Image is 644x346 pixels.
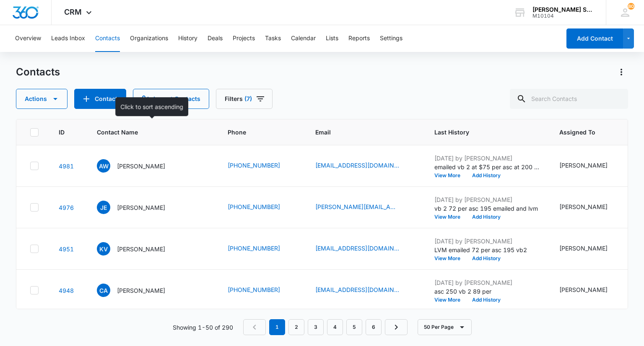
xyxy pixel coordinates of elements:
div: Contact Name - Andrew Wielgat - Select to Edit Field [97,159,180,173]
span: ID [59,128,65,137]
span: JE [97,201,110,214]
div: Email - contactvorak@gmail.com - Select to Edit Field [315,244,414,254]
div: Contact Name - Kumar Vora - Select to Edit Field [97,242,180,256]
span: Last History [434,128,527,137]
div: [PERSON_NAME] [559,202,608,211]
div: Phone - (305) 607-5425 - Select to Edit Field [228,285,295,295]
a: Navigate to contact details page for Kumar Vora [59,245,74,253]
a: [PHONE_NUMBER] [228,161,280,170]
div: Assigned To - Ted DiMayo - Select to Edit Field [559,161,623,171]
div: [PERSON_NAME] [559,285,608,294]
span: CA [97,284,110,297]
p: asc 250 vb 2 89 per [434,287,539,296]
a: Navigate to contact details page for Andrew Wielgat [59,163,74,170]
button: View More [434,214,466,219]
a: Page 3 [308,319,324,335]
a: [EMAIL_ADDRESS][DOMAIN_NAME] [315,285,399,294]
button: History [178,25,197,52]
span: Contact Name [97,128,195,137]
button: Overview [15,25,41,52]
button: Projects [233,25,255,52]
button: Add Contact [566,28,623,49]
p: [PERSON_NAME] [117,245,165,253]
span: AW [97,159,110,173]
a: Page 4 [327,319,343,335]
div: [PERSON_NAME] [559,161,608,170]
div: Assigned To - Ted DiMayo - Select to Edit Field [559,244,623,254]
p: Showing 1-50 of 290 [173,323,233,332]
div: Email - arancibia_carlos@hotmail.com - Select to Edit Field [315,285,414,295]
div: Contact Name - Carlos Arancibia - Select to Edit Field [97,284,180,297]
p: [DATE] by [PERSON_NAME] [434,195,539,204]
a: Page 2 [288,319,304,335]
div: Email - john.enright@sbcglobal.net - Select to Edit Field [315,202,414,212]
a: Navigate to contact details page for John Enright [59,204,74,211]
p: [DATE] by [PERSON_NAME] [434,154,539,163]
a: [PERSON_NAME][EMAIL_ADDRESS][PERSON_NAME][DOMAIN_NAME] [315,202,399,211]
button: Tasks [265,25,281,52]
p: [PERSON_NAME] [117,286,165,295]
p: LVM emailed 72 per asc 195 vb2 [434,245,539,254]
span: Assigned To [559,128,610,137]
button: Actions [615,65,628,79]
button: Reports [348,25,370,52]
button: Settings [380,25,402,52]
button: Import Contacts [133,89,209,109]
span: KV [97,242,110,256]
h1: Contacts [16,66,60,78]
a: Page 5 [346,319,362,335]
button: Deals [208,25,223,52]
div: Email - Andrewwielgat@yahoo.com - Select to Edit Field [315,161,414,171]
button: View More [434,297,466,302]
div: Phone - (708) 218-5165 - Select to Edit Field [228,161,295,171]
div: Phone - (815) 353-9916 - Select to Edit Field [228,202,295,212]
a: [PHONE_NUMBER] [228,285,280,294]
button: View More [434,256,466,261]
input: Search Contacts [510,89,628,109]
span: 80 [628,3,634,10]
div: account name [532,6,594,13]
button: Add History [466,256,506,261]
p: vb 2 72 per asc 195 emailed and lvm [434,204,539,213]
span: Phone [228,128,283,137]
p: [DATE] by [PERSON_NAME] [434,278,539,287]
a: Navigate to contact details page for Carlos Arancibia [59,287,74,294]
a: Page 6 [366,319,382,335]
button: Filters [216,89,273,109]
div: Assigned To - Ted DiMayo - Select to Edit Field [559,285,623,295]
em: 1 [269,319,285,335]
span: (7) [244,96,252,102]
a: [EMAIL_ADDRESS][DOMAIN_NAME] [315,244,399,253]
button: Leads Inbox [51,25,85,52]
a: [PHONE_NUMBER] [228,244,280,253]
button: Add History [466,214,506,219]
button: Organizations [130,25,168,52]
button: View More [434,173,466,178]
a: [PHONE_NUMBER] [228,202,280,211]
button: Add Contact [74,89,126,109]
button: Actions [16,89,68,109]
a: Next Page [385,319,408,335]
div: Contact Name - John Enright - Select to Edit Field [97,201,180,214]
button: Contacts [95,25,120,52]
p: [PERSON_NAME] [117,162,165,170]
span: Email [315,128,402,137]
div: Assigned To - Ted DiMayo - Select to Edit Field [559,202,623,212]
div: Click to sort ascending [115,97,188,116]
button: Add History [466,297,506,302]
p: [DATE] by [PERSON_NAME] [434,237,539,245]
p: [PERSON_NAME] [117,203,165,212]
nav: Pagination [243,319,408,335]
button: Lists [326,25,338,52]
button: Calendar [291,25,316,52]
button: Add History [466,173,506,178]
div: Phone - (202) 215-0402 - Select to Edit Field [228,244,295,254]
button: 50 Per Page [418,319,472,335]
p: emailed vb 2 at $75 per asc at 200 cb 9-15 [434,163,539,171]
span: CRM [64,8,82,16]
div: notifications count [628,3,634,10]
a: [EMAIL_ADDRESS][DOMAIN_NAME] [315,161,399,170]
div: [PERSON_NAME] [559,244,608,253]
div: account id [532,13,594,19]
